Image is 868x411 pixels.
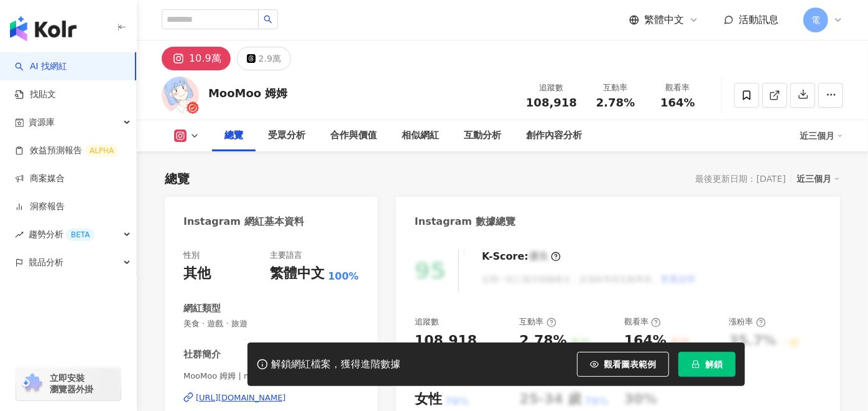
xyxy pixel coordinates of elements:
[183,250,200,261] div: 性別
[20,374,44,394] img: chrome extension
[50,372,93,395] span: 立即安裝 瀏覽器外掛
[577,352,669,377] button: 觀看圖表範例
[10,16,76,41] img: logo
[162,77,199,114] img: KOL Avatar
[29,220,95,248] span: 趨勢分析
[644,13,684,27] span: 繁體中文
[415,331,477,351] div: 108,918
[270,264,325,283] div: 繁體中文
[183,264,211,283] div: 其他
[196,392,286,404] div: [URL][DOMAIN_NAME]
[624,331,667,351] div: 164%
[29,108,55,136] span: 資源庫
[660,97,695,109] span: 164%
[270,250,303,261] div: 主要語言
[259,50,281,67] div: 2.9萬
[16,367,121,400] a: chrome extension立即安裝 瀏覽器外掛
[183,318,359,329] span: 美食 · 遊戲 · 旅遊
[330,128,377,143] div: 合作與價值
[678,352,736,377] button: 解鎖
[520,316,556,328] div: 互動率
[183,215,304,229] div: Instagram 網紅基本資料
[624,316,661,328] div: 觀看率
[696,174,786,184] div: 最後更新日期：[DATE]
[526,96,577,109] span: 108,918
[415,215,515,229] div: Instagram 數據總覽
[189,50,221,67] div: 10.9萬
[162,47,231,70] button: 10.9萬
[729,316,766,328] div: 漲粉率
[520,331,567,351] div: 2.78%
[654,82,701,94] div: 觀看率
[705,359,723,369] span: 解鎖
[482,250,561,263] div: K-Score :
[15,144,119,157] a: 效益預測報告ALPHA
[415,316,439,328] div: 追蹤數
[526,82,577,94] div: 追蹤數
[796,171,840,187] div: 近三個月
[328,270,359,283] span: 100%
[596,97,635,109] span: 2.78%
[15,230,24,239] span: rise
[268,128,305,143] div: 受眾分析
[415,390,442,409] div: 女性
[15,88,56,101] a: 找貼文
[237,47,291,70] button: 2.9萬
[15,60,67,73] a: searchAI 找網紅
[739,14,778,26] span: 活動訊息
[183,302,221,315] div: 網紅類型
[165,170,190,187] div: 總覽
[271,358,400,371] div: 解鎖網紅檔案，獲得進階數據
[66,229,95,241] div: BETA
[592,82,639,94] div: 互動率
[264,15,272,24] span: search
[183,392,359,404] a: [URL][DOMAIN_NAME]
[811,13,820,27] span: 電
[464,128,501,143] div: 互動分析
[15,201,65,213] a: 洞察報告
[402,128,439,143] div: 相似網紅
[604,359,656,369] span: 觀看圖表範例
[691,360,700,369] span: lock
[208,85,288,101] div: MooMoo 姆姆
[224,128,243,143] div: 總覽
[15,172,65,185] a: 商案媒合
[800,126,843,146] div: 近三個月
[526,128,582,143] div: 創作內容分析
[29,248,63,276] span: 競品分析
